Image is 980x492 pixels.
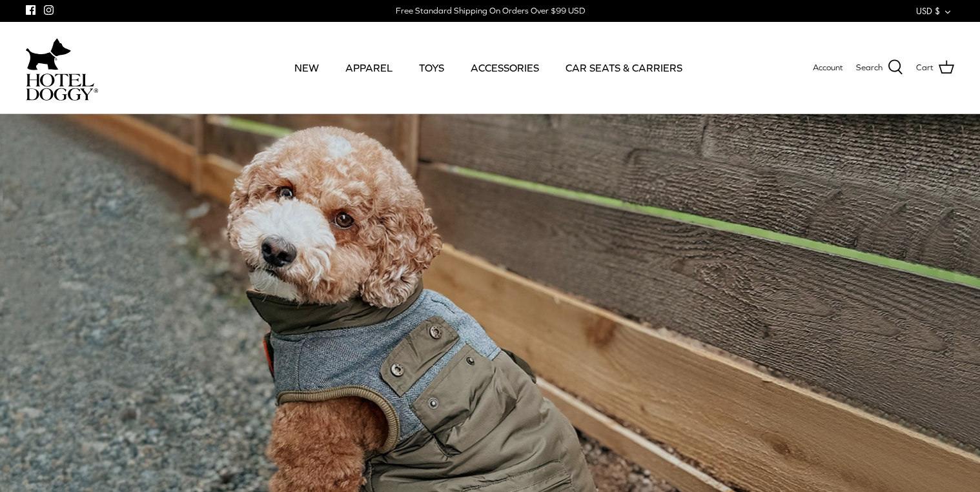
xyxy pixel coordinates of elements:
a: Facebook [26,5,36,15]
div: Free Standard Shipping On Orders Over $99 USD [396,5,585,17]
div: Primary navigation [192,46,784,90]
a: CAR SEATS & CARRIERS [554,46,694,90]
a: hoteldoggycom [26,35,98,101]
img: dog-icon.svg [26,35,71,74]
a: ACCESSORIES [459,46,551,90]
a: TOYS [407,46,456,90]
a: Free Standard Shipping On Orders Over $99 USD [396,1,585,21]
a: Search [856,59,903,76]
a: Cart [916,59,954,76]
span: Search [856,61,883,75]
span: Cart [916,61,934,75]
span: Account [813,63,843,72]
a: Instagram [44,5,54,15]
a: APPAREL [334,46,404,90]
a: NEW [283,46,331,90]
img: hoteldoggycom [26,74,98,101]
a: Account [813,61,843,75]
